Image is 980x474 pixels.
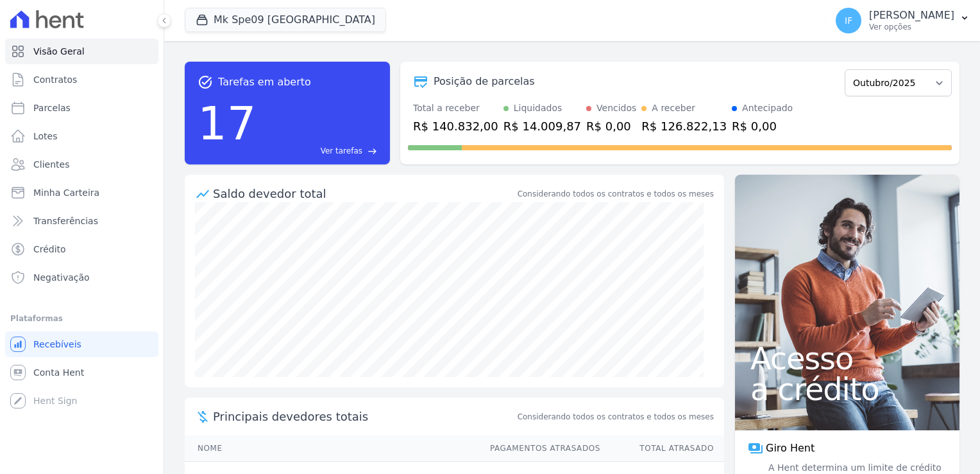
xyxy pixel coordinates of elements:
a: Parcelas [5,95,158,121]
a: Recebíveis [5,331,158,357]
th: Total Atrasado [601,435,724,462]
span: Principais devedores totais [213,408,515,425]
div: R$ 126.822,13 [641,118,727,135]
div: 17 [198,90,257,157]
a: Clientes [5,152,158,177]
button: IF [PERSON_NAME] Ver opções [825,3,980,39]
a: Lotes [5,123,158,149]
div: Considerando todos os contratos e todos os meses [518,188,714,200]
div: Saldo devedor total [213,185,515,202]
div: Posição de parcelas [434,74,535,89]
div: R$ 140.832,00 [413,118,498,135]
div: R$ 14.009,87 [503,118,581,135]
a: Minha Carteira [5,180,158,206]
span: Tarefas em aberto [218,75,311,90]
a: Ver tarefas east [262,145,377,157]
span: Lotes [33,130,58,143]
span: Transferências [33,215,98,227]
a: Negativação [5,265,158,290]
span: task_alt [198,75,213,90]
div: R$ 0,00 [732,118,793,135]
span: Giro Hent [766,441,815,456]
div: Vencidos [596,101,636,115]
th: Nome [185,435,478,462]
div: Total a receber [413,101,498,115]
p: [PERSON_NAME] [869,9,954,22]
span: Conta Hent [33,366,84,379]
a: Visão Geral [5,39,158,64]
div: Antecipado [742,101,793,115]
button: Mk Spe09 [GEOGRAPHIC_DATA] [185,8,386,32]
span: Minha Carteira [33,186,99,199]
p: Ver opções [869,22,954,32]
span: Parcelas [33,101,71,114]
a: Crédito [5,236,158,262]
span: Contratos [33,73,77,86]
div: R$ 0,00 [586,118,636,135]
span: Acesso [750,343,944,374]
span: Visão Geral [33,45,85,58]
span: a crédito [750,374,944,405]
span: east [367,146,377,156]
span: Clientes [33,158,69,171]
span: Considerando todos os contratos e todos os meses [518,411,714,423]
div: A receber [652,101,695,115]
div: Plataformas [10,311,153,326]
th: Pagamentos Atrasados [478,435,601,462]
span: Ver tarefas [321,145,362,157]
span: IF [845,16,852,25]
a: Conta Hent [5,360,158,385]
a: Contratos [5,67,158,92]
a: Transferências [5,208,158,234]
span: Negativação [33,271,90,284]
div: Liquidados [514,101,562,115]
span: Recebíveis [33,338,81,351]
span: Crédito [33,243,66,256]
